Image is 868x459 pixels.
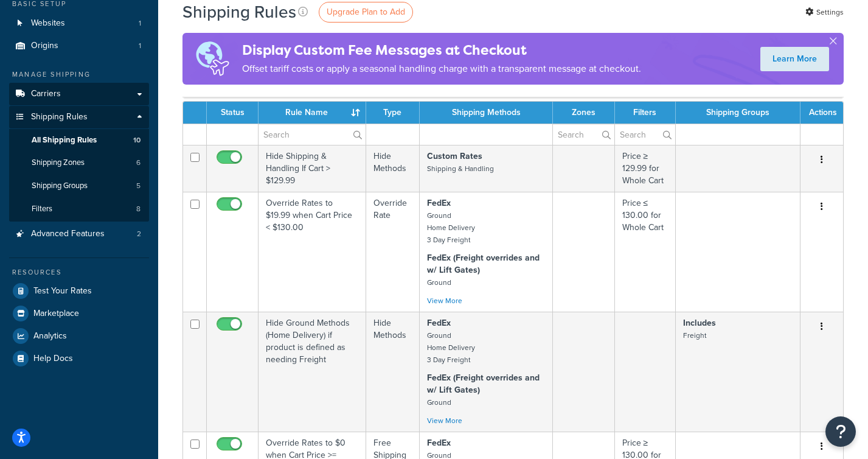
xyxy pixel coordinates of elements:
td: Price ≤ 130.00 for Whole Cart [615,192,676,312]
strong: Custom Rates [427,150,482,163]
li: Shipping Zones [9,152,149,174]
td: Hide Shipping & Handling If Cart > $129.99 [259,145,366,192]
th: Filters [615,102,676,124]
a: Learn More [760,47,829,71]
small: Ground [427,397,451,408]
li: Websites [9,12,149,35]
p: Offset tariff costs or apply a seasonal handling charge with a transparent message at checkout. [242,60,641,77]
a: Websites 1 [9,12,149,35]
span: Advanced Features [31,229,105,239]
span: Upgrade Plan to Add [327,5,405,18]
span: Shipping Zones [32,158,85,168]
li: Shipping Rules [9,106,149,222]
li: Origins [9,35,149,57]
span: 5 [136,181,141,191]
strong: FedEx [427,197,451,209]
div: Manage Shipping [9,69,149,80]
td: Hide Ground Methods (Home Delivery) if product is defined as needing Freight [259,312,366,432]
strong: FedEx [427,436,451,449]
strong: FedEx (Freight overrides and w/ Lift Gates) [427,251,540,276]
td: Price ≥ 129.99 for Whole Cart [615,145,676,192]
li: Shipping Groups [9,175,149,197]
td: Override Rate [366,192,420,312]
small: Freight [683,330,706,341]
a: View More [427,295,462,306]
li: Advanced Features [9,223,149,245]
span: 1 [139,41,141,51]
span: Carriers [31,89,61,99]
img: duties-banner-06bc72dcb5fe05cb3f9472aba00be2ae8eb53ab6f0d8bb03d382ba314ac3c341.png [182,33,242,85]
span: Origins [31,41,58,51]
small: Ground Home Delivery 3 Day Freight [427,210,475,245]
a: Test Your Rates [9,280,149,302]
span: 6 [136,158,141,168]
th: Type [366,102,420,124]
button: Open Resource Center [825,416,856,447]
td: Hide Methods [366,145,420,192]
small: Ground [427,277,451,288]
a: Filters 8 [9,198,149,220]
a: Upgrade Plan to Add [319,2,413,23]
a: Shipping Rules [9,106,149,128]
span: All Shipping Rules [32,135,97,145]
li: All Shipping Rules [9,129,149,152]
a: View More [427,415,462,426]
th: Actions [800,102,843,124]
a: Marketplace [9,303,149,324]
th: Shipping Groups [676,102,800,124]
th: Zones [553,102,614,124]
span: Shipping Groups [32,181,88,191]
strong: FedEx (Freight overrides and w/ Lift Gates) [427,371,540,396]
a: Help Docs [9,348,149,370]
a: Advanced Features 2 [9,223,149,245]
th: Status [207,102,259,124]
small: Ground Home Delivery 3 Day Freight [427,330,475,365]
span: Test Your Rates [33,286,92,296]
span: Websites [31,18,65,29]
h4: Display Custom Fee Messages at Checkout [242,40,641,60]
a: All Shipping Rules 10 [9,129,149,152]
input: Search [615,124,675,145]
a: Analytics [9,325,149,347]
span: Help Docs [33,354,73,364]
span: 8 [136,204,141,214]
small: Shipping & Handling [427,163,494,174]
a: Settings [805,4,844,21]
span: Filters [32,204,52,214]
a: Carriers [9,83,149,105]
input: Search [259,124,366,145]
a: Origins 1 [9,35,149,57]
strong: FedEx [427,317,451,329]
span: Shipping Rules [31,112,88,122]
td: Hide Methods [366,312,420,432]
td: Override Rates to $19.99 when Cart Price < $130.00 [259,192,366,312]
span: Analytics [33,331,67,342]
div: Resources [9,267,149,278]
a: Shipping Groups 5 [9,175,149,197]
span: 1 [139,18,141,29]
a: Shipping Zones 6 [9,152,149,174]
span: 10 [133,135,141,145]
strong: Includes [683,317,716,329]
th: Rule Name : activate to sort column ascending [259,102,366,124]
span: Marketplace [33,309,79,319]
li: Filters [9,198,149,220]
input: Search [553,124,614,145]
span: 2 [137,229,141,239]
th: Shipping Methods [420,102,554,124]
